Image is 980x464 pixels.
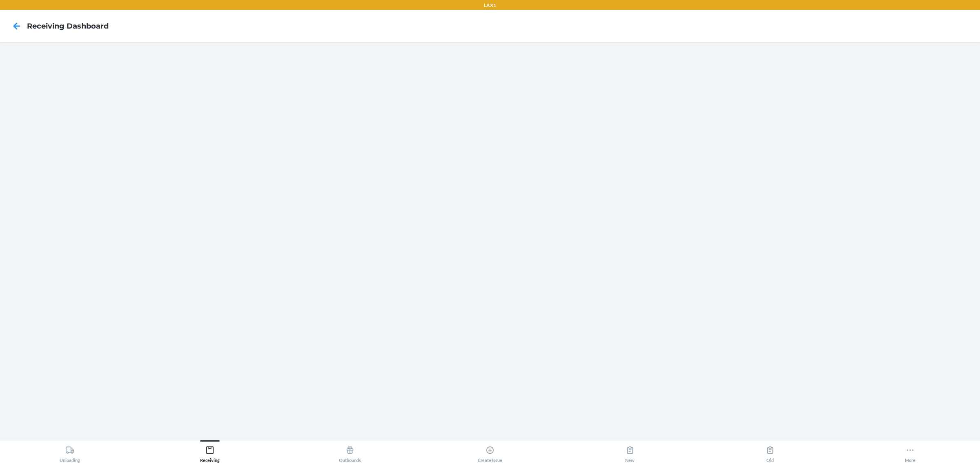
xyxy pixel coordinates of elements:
[200,442,220,463] div: Receiving
[484,2,496,9] p: LAX1
[60,442,80,463] div: Unloading
[766,442,775,463] div: Old
[905,442,915,463] div: More
[280,440,420,463] button: Outbounds
[339,442,361,463] div: Outbounds
[478,442,502,463] div: Create Issue
[27,21,109,31] h4: Receiving dashboard
[420,440,560,463] button: Create Issue
[140,440,280,463] button: Receiving
[700,440,840,463] button: Old
[840,440,980,463] button: More
[625,442,635,463] div: New
[560,440,700,463] button: New
[7,49,973,433] iframe: Receiving dashboard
